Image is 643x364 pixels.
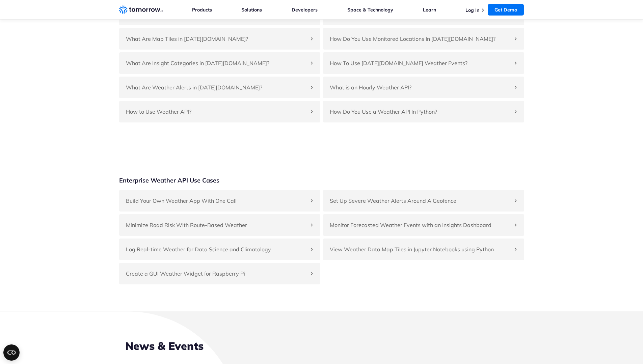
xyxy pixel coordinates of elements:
[126,221,307,229] h4: Minimize Road Risk With Route-Based Weather
[330,221,511,229] h4: Monitor Forecasted Weather Events with an Insights Dashboard
[119,190,320,212] div: Build Your Own Weather App With One Call
[330,83,511,91] h4: What is an Hourly Weather API?
[119,263,320,284] div: Create a GUI Weather Widget for Raspberry Pi
[330,35,511,43] h4: How Do You Use Monitored Locations In [DATE][DOMAIN_NAME]?
[323,101,524,122] div: How Do You Use a Weather API In Python?
[330,197,511,205] h4: Set Up Severe Weather Alerts Around A Geofence
[119,28,320,50] div: What Are Map Tiles in [DATE][DOMAIN_NAME]?
[126,35,307,43] h4: What Are Map Tiles in [DATE][DOMAIN_NAME]?
[119,4,320,25] div: What Are Core Weather Data Layers?
[119,176,219,185] h3: Enterprise Weather API Use Cases
[323,190,524,212] div: Set Up Severe Weather Alerts Around A Geofence
[323,28,524,50] div: How Do You Use Monitored Locations In [DATE][DOMAIN_NAME]?
[119,214,320,236] div: Minimize Road Risk With Route-Based Weather
[119,101,320,122] div: How to Use Weather API?
[323,52,524,74] div: How To Use [DATE][DOMAIN_NAME] Weather Events?
[119,52,320,74] div: What Are Insight Categories in [DATE][DOMAIN_NAME]?
[126,59,307,67] h4: What Are Insight Categories in [DATE][DOMAIN_NAME]?
[119,239,320,260] div: Log Real-time Weather for Data Science and Climatology
[347,7,393,13] a: Space & Technology
[323,4,524,25] div: What is a Timeline Endpoint?
[192,7,212,13] a: Products
[323,239,524,260] div: View Weather Data Map Tiles in Jupyter Notebooks using Python
[126,83,307,91] h4: What Are Weather Alerts in [DATE][DOMAIN_NAME]?
[241,7,262,13] a: Solutions
[126,197,307,205] h4: Build Your Own Weather App With One Call
[330,108,511,116] h4: How Do You Use a Weather API In Python?
[126,245,307,253] h4: Log Real-time Weather for Data Science and Climatology
[465,7,479,13] a: Log In
[126,108,307,116] h4: How to Use Weather API?
[330,245,511,253] h4: View Weather Data Map Tiles in Jupyter Notebooks using Python
[323,214,524,236] div: Monitor Forecasted Weather Events with an Insights Dashboard
[125,338,518,353] h2: News & Events
[323,77,524,98] div: What is an Hourly Weather API?
[119,5,163,15] a: Home link
[126,270,307,278] h4: Create a GUI Weather Widget for Raspberry Pi
[330,59,511,67] h4: How To Use [DATE][DOMAIN_NAME] Weather Events?
[292,7,318,13] a: Developers
[3,344,20,361] button: Open CMP widget
[488,4,524,16] a: Get Demo
[423,7,436,13] a: Learn
[119,77,320,98] div: What Are Weather Alerts in [DATE][DOMAIN_NAME]?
